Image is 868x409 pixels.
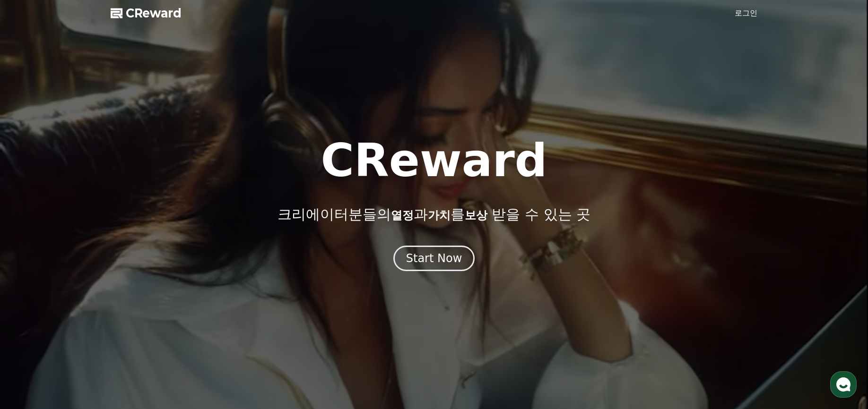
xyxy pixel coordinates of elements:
span: 열정 [391,209,414,222]
span: 홈 [30,314,35,321]
span: CReward [126,6,182,21]
a: 홈 [3,299,62,323]
button: Start Now [393,246,475,271]
a: CReward [111,6,182,21]
span: 보상 [465,209,487,222]
a: 설정 [122,299,182,323]
span: 가치 [428,209,451,222]
span: 대화 [87,314,98,322]
div: Start Now [406,251,462,266]
a: 대화 [62,299,122,323]
p: 크리에이터분들의 과 를 받을 수 있는 곳 [278,206,590,223]
h1: CReward [321,138,547,183]
a: 로그인 [735,8,757,19]
a: Start Now [393,255,475,264]
span: 설정 [146,314,157,321]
